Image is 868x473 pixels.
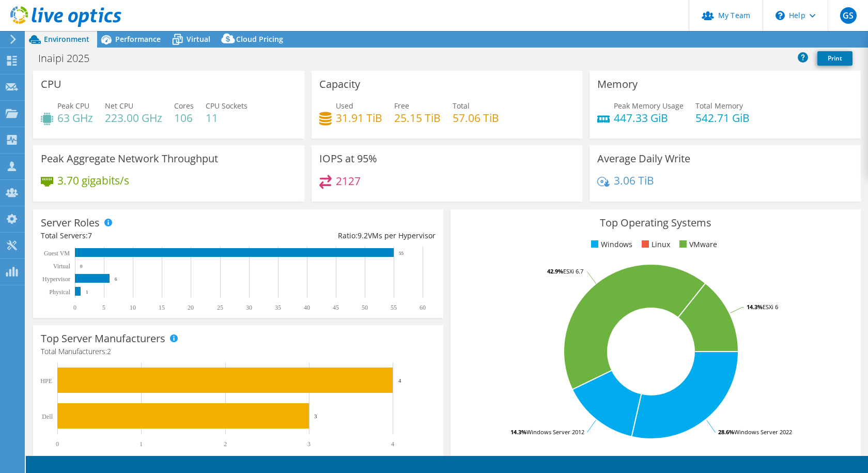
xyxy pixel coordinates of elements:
[275,304,281,311] text: 35
[695,101,743,111] span: Total Memory
[391,304,397,311] text: 55
[41,153,218,164] h3: Peak Aggregate Network Throughput
[159,304,165,311] text: 15
[130,304,136,311] text: 10
[420,304,426,311] text: 60
[206,112,247,124] h4: 11
[102,304,105,311] text: 5
[597,153,690,164] h3: Average Daily Write
[238,230,436,241] div: Ratio: VMs per Hypervisor
[362,304,368,311] text: 50
[399,251,404,256] text: 55
[105,101,133,111] span: Net CPU
[614,112,684,124] h4: 447.33 GiB
[319,79,360,90] h3: Capacity
[86,289,88,295] text: 1
[677,239,717,250] li: VMware
[41,333,165,344] h3: Top Server Manufacturers
[391,440,394,448] text: 4
[734,428,792,436] tspan: Windows Server 2022
[57,175,129,186] h4: 3.70 gigabits/s
[57,112,93,124] h4: 63 GHz
[105,112,162,124] h4: 223.00 GHz
[217,304,223,311] text: 25
[53,263,71,270] text: Virtual
[41,79,61,90] h3: CPU
[88,231,92,240] span: 7
[174,101,194,111] span: Cores
[206,101,247,111] span: CPU Sockets
[314,413,317,419] text: 3
[236,34,283,44] span: Cloud Pricing
[246,304,252,311] text: 30
[336,175,361,187] h4: 2127
[358,231,368,240] span: 9.2
[41,217,100,228] h3: Server Roles
[80,264,83,269] text: 0
[174,112,194,124] h4: 106
[394,112,441,124] h4: 25.15 TiB
[776,11,785,20] svg: \n
[639,239,670,250] li: Linux
[115,34,161,44] span: Performance
[453,101,470,111] span: Total
[107,346,111,356] span: 2
[747,303,763,311] tspan: 14.3%
[115,277,117,282] text: 6
[42,413,53,420] text: Dell
[510,428,526,436] tspan: 14.3%
[817,51,853,66] a: Print
[73,304,76,311] text: 0
[41,230,238,241] div: Total Servers:
[458,217,853,228] h3: Top Operating Systems
[44,250,70,257] text: Guest VM
[34,53,105,64] h1: Inaipi 2025
[319,153,377,164] h3: IOPS at 95%
[563,267,583,275] tspan: ESXi 6.7
[304,304,310,311] text: 40
[307,440,311,448] text: 3
[394,101,409,111] span: Free
[336,101,353,111] span: Used
[614,175,654,186] h4: 3.06 TiB
[597,79,638,90] h3: Memory
[49,288,70,296] text: Physical
[763,303,778,311] tspan: ESXi 6
[333,304,339,311] text: 45
[695,112,750,124] h4: 542.71 GiB
[40,377,52,385] text: HPE
[453,112,499,124] h4: 57.06 TiB
[588,239,632,250] li: Windows
[224,440,227,448] text: 2
[56,440,59,448] text: 0
[42,276,70,283] text: Hypervisor
[44,34,89,44] span: Environment
[188,304,194,311] text: 20
[718,428,734,436] tspan: 28.6%
[547,267,563,275] tspan: 42.9%
[41,346,436,357] h4: Total Manufacturers:
[840,7,857,24] span: GS
[336,112,382,124] h4: 31.91 TiB
[526,428,584,436] tspan: Windows Server 2012
[187,34,210,44] span: Virtual
[398,377,401,384] text: 4
[57,101,89,111] span: Peak CPU
[139,440,143,448] text: 1
[614,101,684,111] span: Peak Memory Usage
